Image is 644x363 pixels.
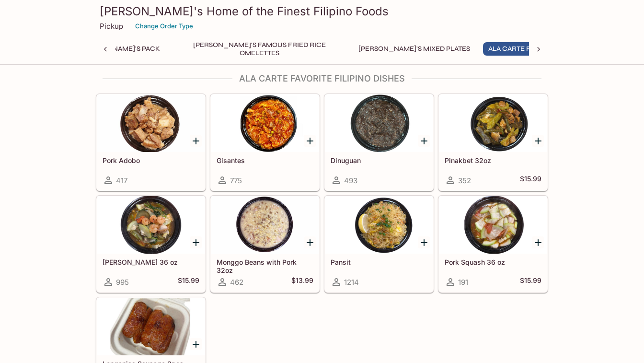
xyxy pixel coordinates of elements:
a: Monggo Beans with Pork 32oz462$13.99 [210,196,320,293]
span: 493 [344,176,357,185]
a: Gisantes775 [210,94,320,191]
a: Pork Squash 36 oz191$15.99 [438,196,548,293]
button: Add Pansit [418,236,430,248]
button: [PERSON_NAME]'s Famous Fried Rice Omelettes [173,42,345,56]
span: 191 [458,278,468,287]
button: Add Longanisa Sausage 3pcs [190,338,202,350]
button: Add Sari Sari 36 oz [190,236,202,248]
span: 1214 [344,278,359,287]
h5: Monggo Beans with Pork 32oz [217,258,313,274]
h5: Dinuguan [331,156,427,164]
h5: Pansit [331,258,427,266]
h5: $15.99 [520,175,541,186]
button: Add Monggo Beans with Pork 32oz [304,236,316,248]
button: [PERSON_NAME]'s Pack [72,42,165,56]
a: [PERSON_NAME] 36 oz995$15.99 [96,196,206,293]
div: Pansit [325,196,433,254]
a: Pinakbet 32oz352$15.99 [438,94,548,191]
a: Pansit1214 [324,196,434,293]
span: 352 [458,176,471,185]
button: Add Gisantes [304,135,316,147]
button: Change Order Type [131,19,197,34]
div: Pork Squash 36 oz [439,196,547,254]
button: [PERSON_NAME]'s Mixed Plates [353,42,475,56]
h5: Pinakbet 32oz [445,156,541,164]
button: Add Pinakbet 32oz [532,135,544,147]
h5: [PERSON_NAME] 36 oz [103,258,199,266]
button: Add Pork Adobo [190,135,202,147]
a: Pork Adobo417 [96,94,206,191]
p: Pickup [100,22,123,31]
div: Pinakbet 32oz [439,94,547,152]
button: Ala Carte Favorite Filipino Dishes [483,42,619,56]
h5: $15.99 [178,276,199,288]
div: Sari Sari 36 oz [97,196,205,254]
div: Pork Adobo [97,94,205,152]
a: Dinuguan493 [324,94,434,191]
div: Dinuguan [325,94,433,152]
div: Gisantes [211,94,319,152]
h3: [PERSON_NAME]'s Home of the Finest Filipino Foods [100,4,544,19]
h5: $15.99 [520,276,541,288]
span: 417 [116,176,127,185]
span: 995 [116,278,129,287]
h5: $13.99 [291,276,313,288]
div: Longanisa Sausage 3pcs [97,298,205,355]
span: 775 [230,176,242,185]
button: Add Dinuguan [418,135,430,147]
button: Add Pork Squash 36 oz [532,236,544,248]
h5: Pork Squash 36 oz [445,258,541,266]
h5: Gisantes [217,156,313,164]
h4: Ala Carte Favorite Filipino Dishes [96,73,548,84]
h5: Pork Adobo [103,156,199,164]
div: Monggo Beans with Pork 32oz [211,196,319,254]
span: 462 [230,278,243,287]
